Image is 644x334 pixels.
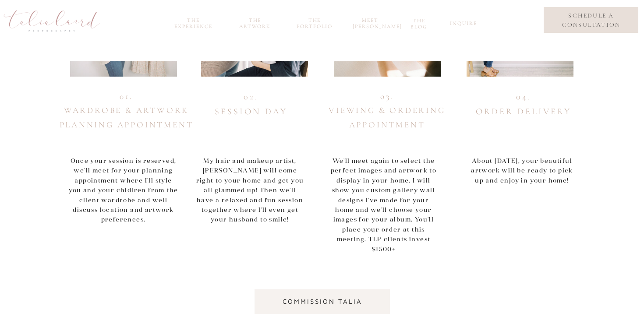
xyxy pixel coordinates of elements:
p: 01. Wardrobe & Artwork Planning Appointment [55,89,198,136]
p: 02. Session day [196,89,306,114]
a: inquire [450,20,474,30]
p: Once your session is reserved, we'll meet for your planning appointment where I'll style you and ... [68,156,179,200]
a: the portfolio [294,17,336,27]
a: the experience [170,17,217,27]
a: meet [PERSON_NAME] [353,17,388,27]
a: schedule a consultation [551,11,632,29]
p: My hair and makeup artist, [PERSON_NAME] will come right to your home and get you all glammed up!... [195,156,305,200]
p: 03. viewing & ordering appointment [321,89,453,114]
p: We'll meet again to select the perfect images and artwork to display in your home. I will show yo... [328,156,439,210]
p: 04. order delivery [469,89,578,114]
a: the blog [405,18,433,28]
p: About [DATE], your beautiful artwork will be ready to pick up and enjoy in your home! [467,156,577,183]
a: the Artwork [234,17,276,27]
a: commission Talia [260,295,384,309]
